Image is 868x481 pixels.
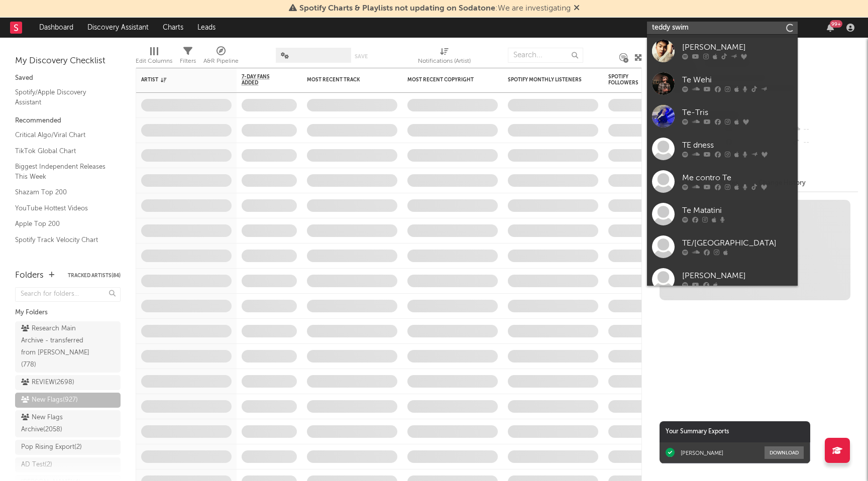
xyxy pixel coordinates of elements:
div: Your Summary Exports [660,421,810,442]
div: Most Recent Track [307,77,382,83]
a: Critical Algo/Viral Chart [15,130,111,141]
div: New Flags ( 927 ) [21,394,78,406]
a: New Flags Archive(2058) [15,410,121,437]
span: 7-Day Fans Added [242,74,282,86]
div: Saved [15,72,121,84]
span: Dismiss [574,5,580,13]
a: TikTok Global Chart [15,146,111,157]
div: A&R Pipeline [203,43,239,72]
input: Search for artists [647,22,798,34]
a: Me contro Te [647,165,798,198]
div: My Folders [15,307,121,319]
div: [PERSON_NAME] [681,449,723,456]
a: Shazam Top 200 [15,187,111,198]
div: Me contro Te [682,172,793,184]
a: Dashboard [32,18,80,38]
a: Spotify/Apple Discovery Assistant [15,87,111,107]
div: Notifications (Artist) [418,55,471,67]
a: Te-Tris [647,100,798,133]
a: REVIEW(2698) [15,375,121,390]
input: Search for folders... [15,287,121,302]
input: Search... [508,48,583,63]
div: Filters [180,55,196,67]
a: TE/[GEOGRAPHIC_DATA] [647,230,798,263]
a: AD Test(2) [15,457,121,472]
div: New Flags Archive ( 2058 ) [21,412,92,436]
div: Edit Columns [136,43,172,72]
a: YouTube Hottest Videos [15,203,111,214]
a: Te Wehi [647,67,798,100]
a: Pop Rising Export(2) [15,440,121,455]
div: Te-Tris [682,107,793,119]
a: Apple Top 200 [15,218,111,229]
button: Tracked Artists(84) [68,273,121,278]
div: Filters [180,43,196,72]
div: Te Matatini [682,205,793,217]
div: Research Main Archive - transferred from [PERSON_NAME] ( 778 ) [21,323,92,371]
div: Most Recent Copyright [407,77,483,83]
div: Spotify Monthly Listeners [508,77,583,83]
span: Spotify Charts & Playlists not updating on Sodatone [299,5,495,13]
div: 99 + [830,20,842,28]
a: Recommended For You [15,250,111,261]
a: [PERSON_NAME] [647,263,798,296]
div: REVIEW ( 2698 ) [21,377,74,389]
div: -- [791,136,858,149]
a: New Flags(927) [15,393,121,408]
div: A&R Pipeline [203,55,239,67]
div: TE dness [682,140,793,152]
button: Download [765,446,804,459]
a: TE dness [647,133,798,165]
div: Pop Rising Export ( 2 ) [21,441,82,453]
div: -- [791,123,858,136]
span: : We are investigating [299,5,571,13]
a: Research Main Archive - transferred from [PERSON_NAME](778) [15,321,121,373]
div: [PERSON_NAME] [682,42,793,54]
div: Recommended [15,115,121,127]
div: AD Test ( 2 ) [21,459,52,471]
a: [PERSON_NAME] [647,35,798,67]
a: Discovery Assistant [80,18,156,38]
button: 99+ [827,24,834,32]
div: Edit Columns [136,55,172,67]
a: Te Matatini [647,198,798,230]
div: [PERSON_NAME] [682,270,793,282]
a: Leads [190,18,223,38]
a: Spotify Track Velocity Chart [15,234,111,246]
div: Te Wehi [682,74,793,86]
div: My Discovery Checklist [15,55,121,67]
div: Folders [15,270,44,282]
div: Notifications (Artist) [418,43,471,72]
div: Spotify Followers [608,74,643,86]
button: Save [355,54,368,59]
div: Artist [141,77,216,83]
a: Biggest Independent Releases This Week [15,161,111,182]
div: TE/[GEOGRAPHIC_DATA] [682,237,793,250]
a: Charts [156,18,190,38]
